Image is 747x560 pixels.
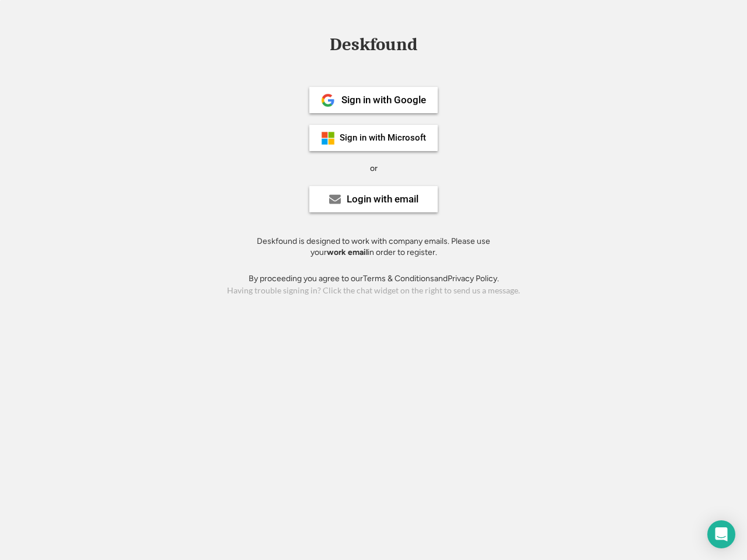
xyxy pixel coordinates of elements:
a: Privacy Policy. [448,274,499,283]
div: Deskfound is designed to work with company emails. Please use your in order to register. [242,236,505,258]
div: Open Intercom Messenger [707,520,735,548]
div: Deskfound [324,36,423,54]
div: By proceeding you agree to our and [249,273,499,285]
a: Terms & Conditions [363,274,434,283]
div: Login with email [347,194,418,204]
div: or [370,163,378,174]
div: Sign in with Microsoft [340,134,426,142]
img: 1024px-Google__G__Logo.svg.png [321,93,335,107]
img: ms-symbollockup_mssymbol_19.png [321,131,335,145]
strong: work email [327,247,368,257]
div: Sign in with Google [341,95,426,105]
